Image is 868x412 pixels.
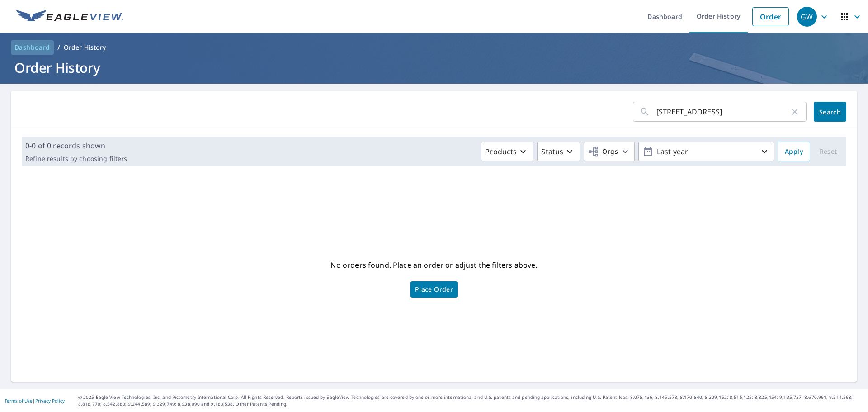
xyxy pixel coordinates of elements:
a: Privacy Policy [35,398,65,404]
p: © 2025 Eagle View Technologies, Inc. and Pictometry International Corp. All Rights Reserved. Repo... [78,394,863,407]
button: Orgs [584,142,635,161]
span: Place Order [415,287,453,292]
nav: breadcrumb [11,40,857,55]
a: Terms of Use [5,398,33,404]
button: Apply [778,142,810,161]
a: Place Order [410,281,458,298]
p: Order History [64,43,106,52]
p: | [5,398,65,403]
li: / [57,42,60,53]
span: Dashboard [14,43,50,52]
p: No orders found. Place an order or adjust the filters above. [330,258,537,272]
p: Products [485,146,517,157]
a: Dashboard [11,40,54,55]
img: EV Logo [16,10,123,24]
button: Search [814,102,846,122]
span: Search [821,108,839,116]
a: Order [752,7,789,26]
p: 0-0 of 0 records shown [25,140,127,151]
p: Last year [653,144,759,160]
button: Status [537,142,580,161]
input: Address, Report #, Claim ID, etc. [656,99,789,124]
span: Apply [785,146,803,157]
button: Last year [638,142,774,161]
h1: Order History [11,58,857,77]
p: Refine results by choosing filters [25,155,127,163]
span: Orgs [588,146,618,157]
button: Products [481,142,533,161]
p: Status [541,146,563,157]
div: GW [797,7,817,27]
